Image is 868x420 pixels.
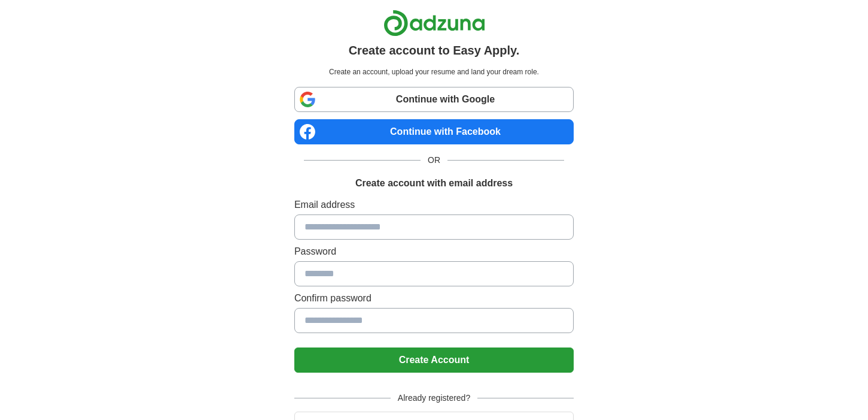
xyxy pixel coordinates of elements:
label: Confirm password [294,291,574,306]
a: Continue with Google [294,87,574,112]
button: Create Account [294,348,574,373]
span: OR [421,154,447,167]
p: Create an account, upload your resume and land your dream role. [297,67,571,77]
h1: Create account to Easy Apply. [349,41,520,59]
h1: Create account with email address [355,176,513,191]
a: Continue with Facebook [294,119,574,144]
img: Adzuna logo [383,10,485,37]
label: Password [294,244,574,259]
span: Already registered? [391,392,477,404]
label: Email address [294,198,574,212]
